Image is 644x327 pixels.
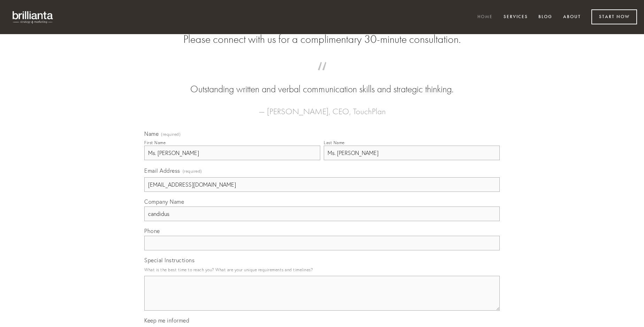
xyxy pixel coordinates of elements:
[499,11,532,23] a: Services
[144,140,166,145] div: First Name
[144,257,194,264] span: Special Instructions
[473,11,497,23] a: Home
[161,132,181,137] span: (required)
[144,227,160,234] span: Phone
[144,265,500,274] p: What is the best time to reach you? What are your unique requirements and timelines?
[534,11,557,23] a: Blog
[155,96,489,118] figcaption: — [PERSON_NAME], CEO, TouchPlan
[591,9,637,24] a: Start Now
[144,198,184,205] span: Company Name
[324,140,345,145] div: Last Name
[144,130,159,137] span: Name
[7,7,59,27] img: brillianta - research, strategy, marketing
[155,69,489,83] span: “
[144,317,189,324] span: Keep me informed
[559,11,585,23] a: About
[155,69,489,96] blockquote: Outstanding written and verbal communication skills and strategic thinking.
[144,167,180,174] span: Email Address
[144,33,500,46] h2: Please connect with us for a complimentary 30-minute consultation.
[183,166,202,176] span: (required)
